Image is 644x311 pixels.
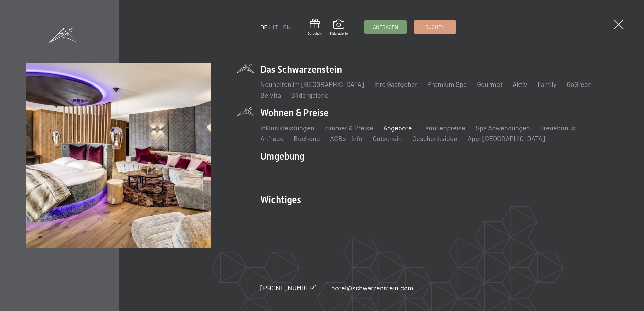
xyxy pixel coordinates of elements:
a: Angebote [383,124,412,132]
a: Zimmer & Preise [324,124,373,132]
a: Bildergalerie [329,20,348,36]
a: [PHONE_NUMBER] [260,283,317,292]
a: hotel@schwarzenstein.com [331,283,413,292]
span: Bildergalerie [329,31,348,36]
a: Premium Spa [427,80,467,88]
a: Belvita [260,91,281,99]
a: Anfrage [260,134,284,142]
a: Neuheiten im [GEOGRAPHIC_DATA] [260,80,364,88]
span: Anfragen [373,24,398,31]
a: GoGreen [567,80,592,88]
span: Buchen [425,24,445,31]
a: Geschenksidee [412,134,457,142]
a: Gutschein [308,19,322,36]
a: Ihre Gastgeber [374,80,417,88]
span: Gutschein [308,31,322,36]
a: Treuebonus [540,124,575,132]
a: Spa Anwendungen [476,124,530,132]
a: Aktiv [513,80,527,88]
a: Inklusivleistungen [260,124,314,132]
a: IT [273,23,278,31]
span: [PHONE_NUMBER] [260,284,317,292]
a: Buchung [294,134,320,142]
a: Bildergalerie [291,91,329,99]
a: Gutschein [373,134,402,142]
a: Familienpreise [422,124,465,132]
a: AGBs - Info [330,134,362,142]
a: DE [260,23,268,31]
a: Anfragen [365,21,406,33]
a: Buchen [414,21,456,33]
a: App. [GEOGRAPHIC_DATA] [468,134,545,142]
a: EN [283,23,291,31]
a: Family [538,80,556,88]
a: Gourmet [477,80,503,88]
